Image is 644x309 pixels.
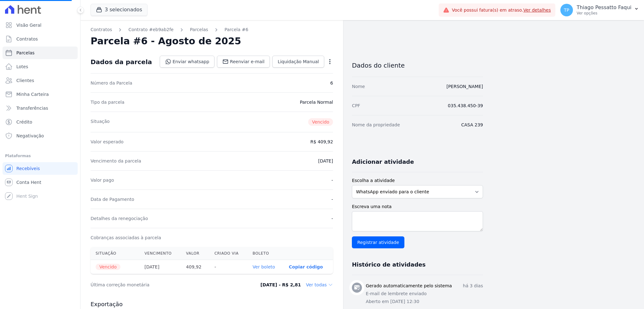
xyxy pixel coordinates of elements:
a: Liquidação Manual [272,56,324,68]
a: Reenviar e-mail [217,56,270,68]
p: há 3 dias [463,283,483,289]
dt: CPF [352,102,360,109]
p: Ver opções [577,11,631,16]
th: Boleto [247,247,284,260]
h3: Histórico de atividades [352,261,425,268]
span: Minha Carteira [16,91,49,97]
div: Plataformas [5,152,75,160]
dd: 035.438.450-39 [448,102,483,109]
p: Thiago Pessatto Faqui [577,4,631,11]
nav: Breadcrumb [91,26,333,33]
th: 409,92 [181,260,209,274]
span: Liquidação Manual [278,58,319,65]
span: Transferências [16,105,48,111]
dt: Cobranças associadas à parcela [91,235,161,241]
dt: Vencimento da parcela [91,158,141,164]
span: Você possui fatura(s) em atraso. [452,7,551,14]
a: Transferências [3,102,78,114]
dt: Número da Parcela [91,80,132,86]
dt: Valor esperado [91,139,124,145]
th: Situação [91,247,140,260]
dt: Detalhes da renegociação [91,215,148,222]
a: Recebíveis [3,162,78,175]
dd: CASA 239 [461,122,483,128]
button: Copiar código [289,264,323,269]
span: Crédito [16,119,32,125]
a: Contratos [91,26,112,33]
a: Visão Geral [3,19,78,31]
dt: Última correção monetária [91,282,234,288]
h3: Gerado automaticamente pelo sistema [366,283,452,289]
span: Vencido [96,264,120,270]
dt: Data de Pagamento [91,196,134,202]
dt: Tipo da parcela [91,99,125,105]
h3: Adicionar atividade [352,158,414,166]
span: Vencido [308,118,333,126]
dd: Parcela Normal [300,99,333,105]
dd: - [331,177,333,183]
dd: [DATE] [318,158,333,164]
a: Parcelas [190,26,208,33]
span: Visão Geral [16,22,42,28]
h3: Exportação [91,301,333,308]
dd: Ver todas [306,282,333,288]
a: Negativação [3,130,78,142]
dt: Situação [91,118,110,126]
span: Parcelas [16,50,35,56]
a: Contrato #eb9ab2fe [128,26,174,33]
dd: - [331,215,333,222]
a: Conta Hent [3,176,78,189]
a: Clientes [3,74,78,87]
span: TP [564,8,569,12]
a: [PERSON_NAME] [447,84,483,89]
th: [DATE] [140,260,181,274]
input: Registrar atividade [352,236,404,248]
span: Contratos [16,36,38,42]
label: Escolha a atividade [352,177,483,184]
a: Ver detalhes [523,8,551,13]
p: E-mail de lembrete enviado [366,290,483,297]
button: 3 selecionados [91,4,147,16]
dd: 6 [330,80,333,86]
a: Lotes [3,60,78,73]
a: Parcelas [3,47,78,59]
span: Clientes [16,77,34,84]
th: - [209,260,247,274]
th: Vencimento [140,247,181,260]
a: Parcela #6 [225,26,248,33]
span: Conta Hent [16,179,41,185]
a: Crédito [3,116,78,128]
span: Lotes [16,63,28,70]
th: Criado via [209,247,247,260]
label: Escreva uma nota [352,203,483,210]
dd: R$ 409,92 [310,139,333,145]
a: Minha Carteira [3,88,78,101]
dd: - [331,196,333,202]
dt: Nome da propriedade [352,122,400,128]
h3: Dados do cliente [352,62,483,69]
span: Reenviar e-mail [230,58,264,65]
dd: [DATE] - R$ 2,81 [260,282,301,288]
th: Valor [181,247,209,260]
button: TP Thiago Pessatto Faqui Ver opções [555,1,644,19]
span: Negativação [16,133,44,139]
a: Enviar whatsapp [160,56,215,68]
a: Contratos [3,33,78,45]
dt: Valor pago [91,177,114,183]
p: Aberto em [DATE] 12:30 [366,298,483,305]
h2: Parcela #6 - Agosto de 2025 [91,36,241,47]
div: Dados da parcela [91,58,152,66]
dt: Nome [352,83,365,90]
a: Ver boleto [253,264,275,269]
span: Recebíveis [16,165,40,172]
